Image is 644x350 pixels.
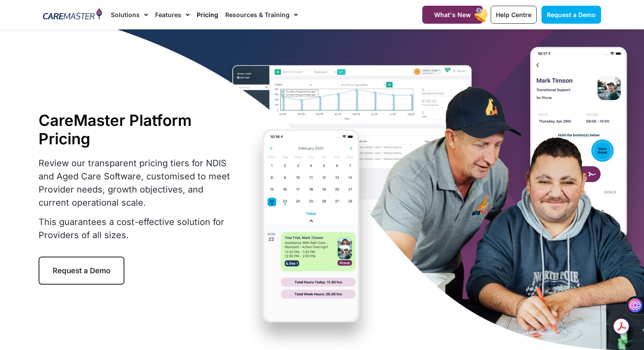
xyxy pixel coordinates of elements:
a: Help Centre [491,6,537,24]
img: CareMaster Logo [43,8,102,21]
span: Help Centre [496,11,531,18]
span: What's New [434,11,471,18]
h1: CareMaster Platform Pricing [39,111,236,148]
p: This guarantees a cost-effective solution for Providers of all sizes. [39,215,236,242]
span: Request a Demo [53,266,110,275]
a: Request a Demo [541,6,601,24]
a: What's New [422,6,483,24]
p: Review our transparent pricing tiers for NDIS and Aged Care Software, customised to meet Provider... [39,157,236,209]
span: Request a Demo [547,11,596,18]
a: Request a Demo [39,257,124,285]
